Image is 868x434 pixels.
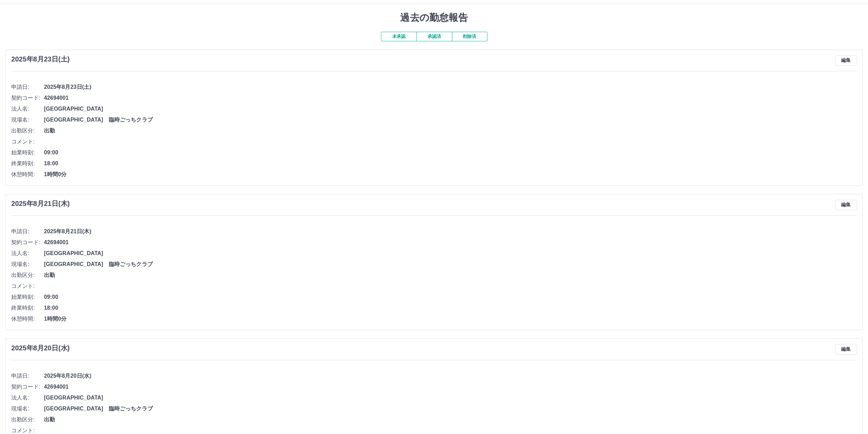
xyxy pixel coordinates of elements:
[44,304,857,312] span: 18:00
[416,32,452,41] button: 承認済
[44,260,857,268] span: [GEOGRAPHIC_DATA] 臨時ごっちクラブ
[11,282,44,290] span: コメント:
[44,238,857,247] span: 42694001
[11,394,44,402] span: 法人名:
[44,372,857,380] span: 2025年8月20日(水)
[44,227,857,236] span: 2025年8月21日(木)
[44,149,857,157] span: 09:00
[11,149,44,157] span: 始業時刻:
[44,293,857,301] span: 09:00
[5,12,863,24] h1: 過去の勤怠報告
[11,94,44,102] span: 契約コード:
[44,116,857,124] span: [GEOGRAPHIC_DATA] 臨時ごっちクラブ
[11,200,70,208] h3: 2025年8月21日(木)
[11,227,44,236] span: 申請日:
[11,293,44,301] span: 始業時刻:
[11,249,44,257] span: 法人名:
[11,83,44,91] span: 申請日:
[44,383,857,391] span: 42694001
[44,127,857,135] span: 出勤
[11,159,44,168] span: 終業時刻:
[452,32,487,41] button: 削除済
[11,304,44,312] span: 終業時刻:
[44,83,857,91] span: 2025年8月23日(土)
[11,383,44,391] span: 契約コード:
[11,372,44,380] span: 申請日:
[44,94,857,102] span: 42694001
[835,200,857,210] button: 編集
[11,405,44,413] span: 現場名:
[44,249,857,257] span: [GEOGRAPHIC_DATA]
[11,105,44,113] span: 法人名:
[44,315,857,323] span: 1時間0分
[11,344,70,352] h3: 2025年8月20日(水)
[44,170,857,179] span: 1時間0分
[11,271,44,279] span: 出勤区分:
[11,170,44,179] span: 休憩時間:
[835,55,857,66] button: 編集
[11,127,44,135] span: 出勤区分:
[11,260,44,268] span: 現場名:
[44,271,857,279] span: 出勤
[44,394,857,402] span: [GEOGRAPHIC_DATA]
[44,105,857,113] span: [GEOGRAPHIC_DATA]
[381,32,416,41] button: 未承認
[11,416,44,424] span: 出勤区分:
[11,315,44,323] span: 休憩時間:
[835,344,857,354] button: 編集
[44,405,857,413] span: [GEOGRAPHIC_DATA] 臨時ごっちクラブ
[44,416,857,424] span: 出勤
[11,138,44,146] span: コメント:
[11,116,44,124] span: 現場名:
[44,159,857,168] span: 18:00
[11,55,70,63] h3: 2025年8月23日(土)
[11,238,44,247] span: 契約コード:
